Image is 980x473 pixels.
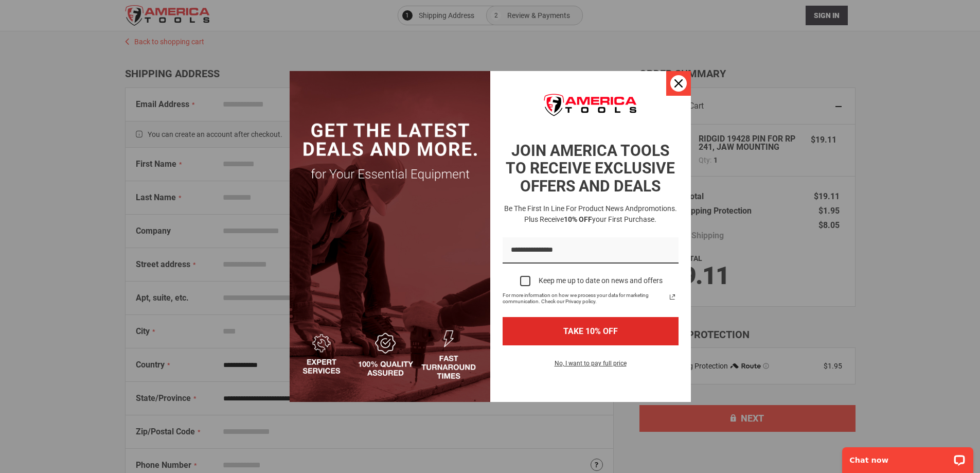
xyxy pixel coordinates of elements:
strong: 10% OFF [564,215,592,223]
a: Read our Privacy Policy [666,291,679,303]
button: TAKE 10% OFF [503,317,679,345]
input: Email field [503,237,679,264]
button: Close [666,71,691,96]
span: For more information on how we process your data for marketing communication. Check our Privacy p... [503,292,666,305]
svg: link icon [666,291,679,303]
iframe: LiveChat chat widget [835,441,980,473]
svg: close icon [674,79,683,87]
h3: Be the first in line for product news and [501,203,681,225]
div: Keep me up to date on news and offers [539,276,663,285]
button: No, I want to pay full price [546,358,635,375]
strong: JOIN AMERICA TOOLS TO RECEIVE EXCLUSIVE OFFERS AND DEALS [506,142,675,195]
